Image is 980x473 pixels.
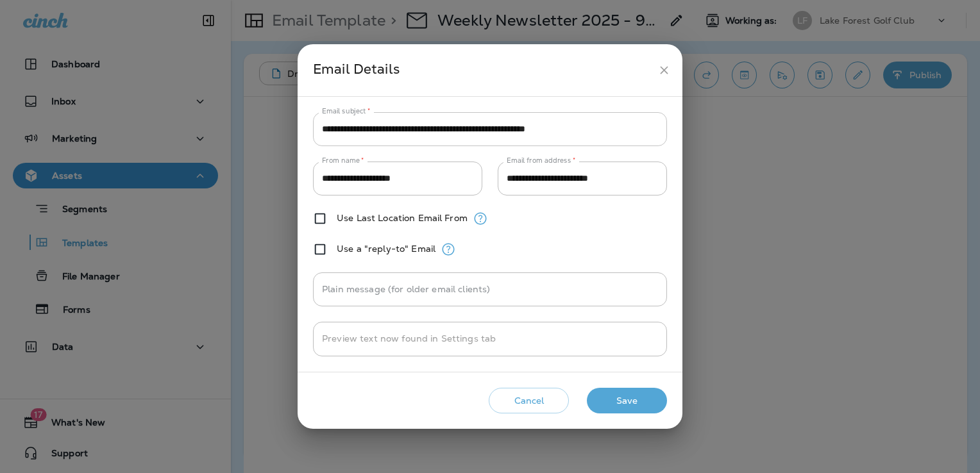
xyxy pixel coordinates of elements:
button: Save [587,388,667,414]
label: Email subject [322,106,371,116]
label: Email from address [507,156,575,165]
label: Use Last Location Email From [337,213,468,223]
label: Use a "reply-to" Email [337,244,435,254]
button: close [652,58,676,82]
div: Email Details [313,58,652,82]
label: From name [322,156,364,165]
button: Cancel [489,388,569,414]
